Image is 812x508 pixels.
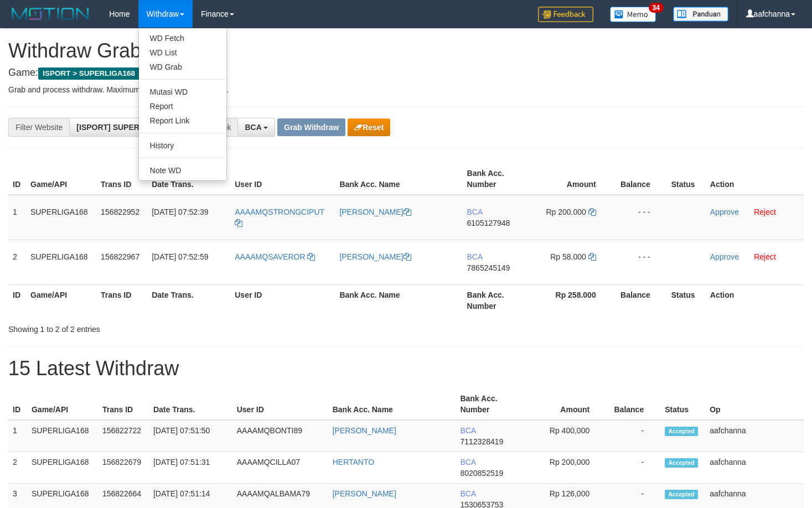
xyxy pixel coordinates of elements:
[139,60,226,74] a: WD Grab
[245,123,261,132] span: BCA
[649,3,664,13] span: 34
[76,123,170,132] span: [ISPORT] SUPERLIGA168
[754,208,776,216] a: Reject
[235,252,305,261] span: AAAAMQSAVEROR
[613,284,667,316] th: Balance
[613,240,667,284] td: - - -
[139,99,226,113] a: Report
[335,284,462,316] th: Bank Acc. Name
[665,458,698,468] span: Accepted
[538,7,593,22] img: Feedback.jpg
[96,284,147,316] th: Trans ID
[463,284,531,316] th: Bank Acc. Number
[339,208,411,216] a: [PERSON_NAME]
[8,240,26,284] td: 2
[665,427,698,436] span: Accepted
[456,388,524,420] th: Bank Acc. Number
[606,388,660,420] th: Balance
[710,252,739,261] a: Approve
[8,420,27,452] td: 1
[230,163,335,195] th: User ID
[335,163,462,195] th: Bank Acc. Name
[26,195,96,240] td: SUPERLIGA168
[546,208,586,216] span: Rp 200.000
[101,252,139,261] span: 156822967
[531,163,613,195] th: Amount
[237,118,275,137] button: BCA
[613,195,667,240] td: - - -
[149,420,232,452] td: [DATE] 07:51:50
[139,163,226,178] a: Note WD
[467,208,483,216] span: BCA
[348,118,390,136] button: Reset
[152,252,208,261] span: [DATE] 07:52:59
[152,208,208,216] span: [DATE] 07:52:39
[230,284,335,316] th: User ID
[8,163,26,195] th: ID
[139,138,226,153] a: History
[460,426,475,435] span: BCA
[339,252,411,261] a: [PERSON_NAME]
[139,31,226,45] a: WD Fetch
[467,219,510,227] span: Copy 6105127948 to clipboard
[333,489,396,498] a: [PERSON_NAME]
[8,40,804,62] h1: Withdraw Grab
[705,420,804,452] td: aafchanna
[149,452,232,484] td: [DATE] 07:51:31
[69,118,184,137] button: [ISPORT] SUPERLIGA168
[460,437,503,446] span: Copy 7112328419 to clipboard
[232,388,328,420] th: User ID
[8,118,69,137] div: Filter Website
[467,252,483,261] span: BCA
[27,388,98,420] th: Game/API
[232,452,328,484] td: AAAAMQCILLA07
[8,357,804,380] h1: 15 Latest Withdraw
[8,452,27,484] td: 2
[550,252,586,261] span: Rp 58.000
[710,208,739,216] a: Approve
[139,45,226,60] a: WD List
[27,420,98,452] td: SUPERLIGA168
[149,388,232,420] th: Date Trans.
[705,452,804,484] td: aafchanna
[524,388,606,420] th: Amount
[8,319,330,335] div: Showing 1 to 2 of 2 entries
[38,68,139,80] span: ISPORT > SUPERLIGA168
[333,426,396,435] a: [PERSON_NAME]
[606,420,660,452] td: -
[98,452,149,484] td: 156822679
[147,284,230,316] th: Date Trans.
[467,263,510,272] span: Copy 7865245149 to clipboard
[460,489,475,498] span: BCA
[333,458,374,466] a: HERTANTO
[706,163,804,195] th: Action
[139,113,226,128] a: Report Link
[8,284,26,316] th: ID
[524,420,606,452] td: Rp 400,000
[610,7,656,22] img: Button%20Memo.svg
[8,84,804,95] p: Grab and process withdraw. Maximum allowed is transactions.
[8,195,26,240] td: 1
[235,252,315,261] a: AAAAMQSAVEROR
[328,388,456,420] th: Bank Acc. Name
[8,388,27,420] th: ID
[26,284,96,316] th: Game/API
[235,208,324,216] span: AAAAMQSTRONGCIPUT
[235,208,324,227] a: AAAAMQSTRONGCIPUT
[606,452,660,484] td: -
[705,388,804,420] th: Op
[8,6,92,22] img: MOTION_logo.png
[98,388,149,420] th: Trans ID
[98,420,149,452] td: 156822722
[27,452,98,484] td: SUPERLIGA168
[96,163,147,195] th: Trans ID
[232,420,328,452] td: AAAAMQBONTI89
[531,284,613,316] th: Rp 258.000
[26,163,96,195] th: Game/API
[8,68,804,79] h4: Game: Bank:
[277,118,345,136] button: Grab Withdraw
[667,163,706,195] th: Status
[588,252,596,261] a: Copy 58000 to clipboard
[706,284,804,316] th: Action
[463,163,531,195] th: Bank Acc. Number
